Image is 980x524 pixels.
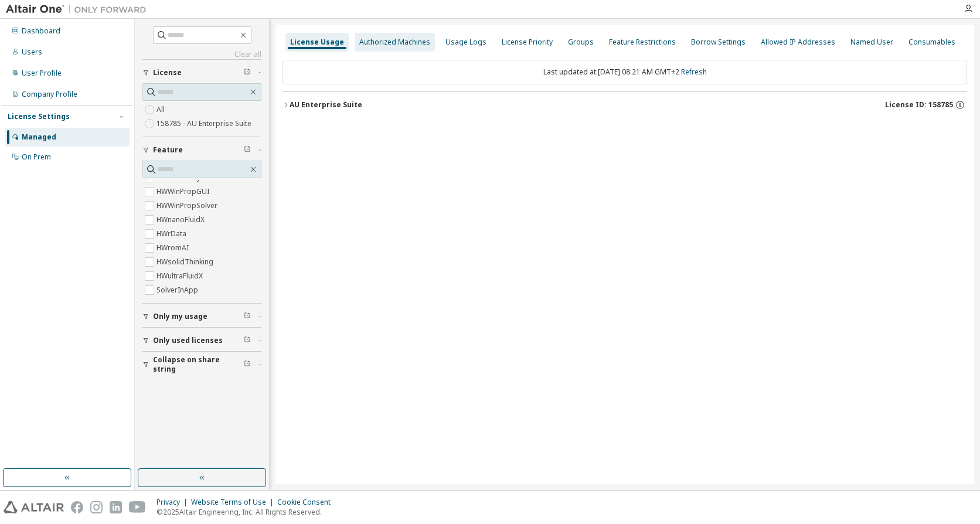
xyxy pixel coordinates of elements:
div: Company Profile [22,90,77,99]
label: HWnanoFluidX [156,213,207,227]
button: Collapse on share string [142,352,261,377]
div: Usage Logs [445,38,486,47]
label: HWWinPropGUI [156,185,212,199]
label: HWrData [156,227,189,241]
img: Altair One [6,4,152,15]
div: Borrow Settings [691,38,746,47]
div: License Priority [502,38,553,47]
span: Collapse on share string [153,355,244,374]
div: Consumables [908,38,955,47]
button: Feature [142,137,261,163]
span: Only used licenses [153,336,223,345]
button: Only my usage [142,304,261,329]
span: Feature [153,145,183,155]
label: All [156,103,167,117]
span: License [153,68,182,77]
div: Dashboard [22,26,60,36]
img: linkedin.svg [110,501,122,513]
span: Clear filter [244,68,251,77]
img: altair_logo.svg [4,501,64,513]
a: Clear all [142,50,261,59]
p: © 2025 Altair Engineering, Inc. All Rights Reserved. [156,507,338,517]
label: HWsolidThinking [156,255,216,269]
label: HWWinPropSolver [156,199,220,213]
span: Clear filter [244,312,251,321]
span: Clear filter [244,336,251,345]
label: HWultraFluidX [156,269,205,283]
div: Feature Restrictions [609,38,676,47]
img: facebook.svg [71,501,83,513]
label: SolverInApp [156,283,200,297]
div: License Usage [290,38,344,47]
div: AU Enterprise Suite [290,100,362,110]
div: Groups [568,38,594,47]
div: Cookie Consent [277,498,338,507]
div: Authorized Machines [359,38,430,47]
div: On Prem [22,152,51,162]
label: HWromAI [156,241,191,255]
img: youtube.svg [129,501,146,513]
div: Privacy [156,498,191,507]
span: Clear filter [244,360,251,369]
button: AU Enterprise SuiteLicense ID: 158785 [283,92,967,118]
img: instagram.svg [90,501,103,513]
div: Website Terms of Use [191,498,277,507]
label: 158785 - AU Enterprise Suite [156,117,254,131]
button: Only used licenses [142,328,261,353]
span: Clear filter [244,145,251,155]
span: Only my usage [153,312,207,321]
button: License [142,60,261,86]
div: Named User [850,38,893,47]
div: Allowed IP Addresses [761,38,835,47]
div: User Profile [22,69,62,78]
span: License ID: 158785 [885,100,953,110]
a: Refresh [681,67,707,77]
div: Last updated at: [DATE] 08:21 AM GMT+2 [283,60,967,84]
div: License Settings [8,112,70,121]
div: Managed [22,132,56,142]
div: Users [22,47,42,57]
